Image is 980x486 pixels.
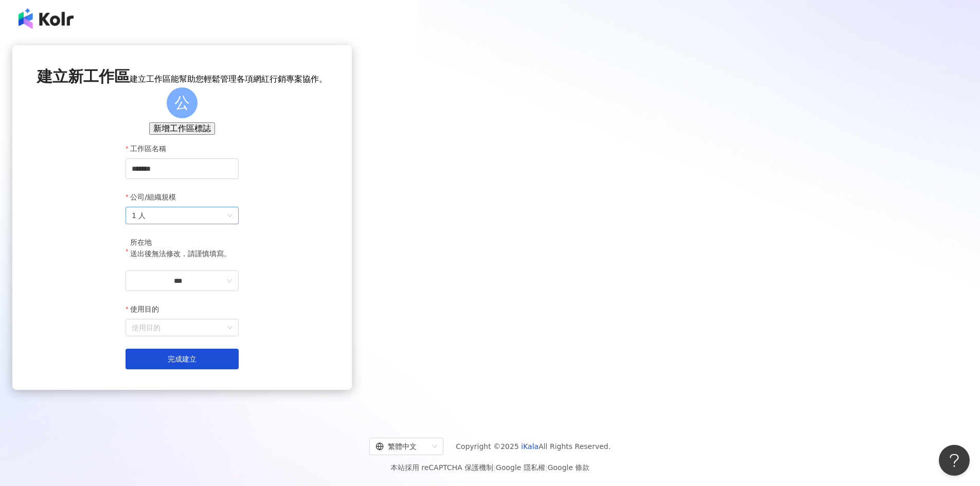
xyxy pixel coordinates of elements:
label: 使用目的 [126,303,167,315]
p: 送出後無法修改，請謹慎填寫。 [130,248,231,259]
a: iKala [521,442,539,451]
iframe: Help Scout Beacon - Open [939,445,970,476]
img: logo [19,8,74,29]
label: 公司/組織規模 [126,191,184,203]
label: 工作區名稱 [126,143,174,154]
span: 建立工作區能幫助您輕鬆管理各項網紅行銷專案協作。 [130,74,327,84]
button: 新增工作區標誌 [149,122,215,135]
span: | [493,463,496,472]
span: 1 人 [132,207,233,224]
span: 建立新工作區 [37,67,130,85]
a: Google 條款 [547,463,590,472]
span: | [545,463,548,472]
span: 完成建立 [168,355,197,363]
span: 公 [174,91,190,115]
a: Google 隱私權 [496,463,545,472]
span: down [226,278,233,284]
button: 完成建立 [126,349,239,369]
input: 工作區名稱 [126,158,239,179]
div: 繁體中文 [376,438,428,455]
span: Copyright © 2025 All Rights Reserved. [456,440,611,453]
div: 所在地 [130,237,231,248]
span: 本站採用 reCAPTCHA 保護機制 [390,461,590,474]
